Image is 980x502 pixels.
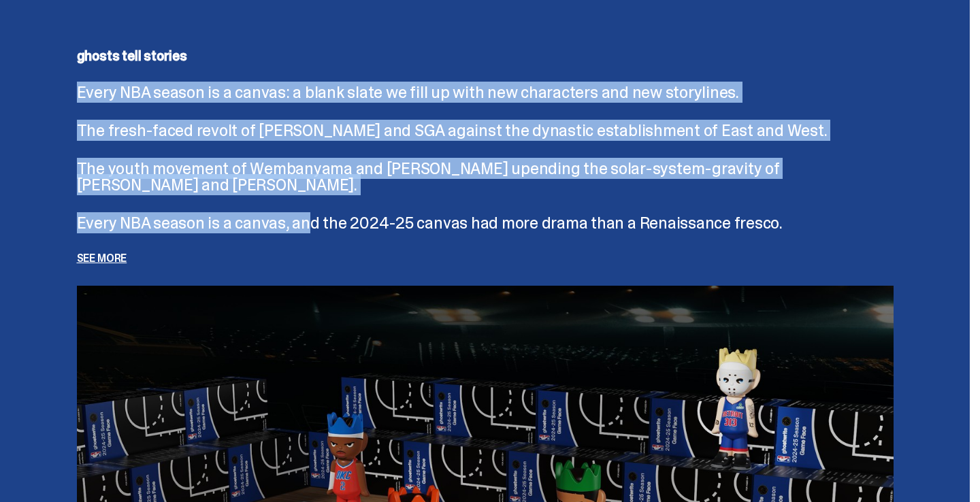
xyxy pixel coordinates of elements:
[77,253,894,264] p: See more
[77,161,894,193] p: The youth movement of Wembanyama and [PERSON_NAME] upending the solar-system-gravity of [PERSON_N...
[77,49,894,63] p: ghosts tell stories
[77,215,894,231] p: Every NBA season is a canvas, and the 2024-25 canvas had more drama than a Renaissance fresco.
[77,84,894,101] p: Every NBA season is a canvas: a blank slate we fill up with new characters and new storylines.
[77,122,894,139] p: The fresh-faced revolt of [PERSON_NAME] and SGA against the dynastic establishment of East and West.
